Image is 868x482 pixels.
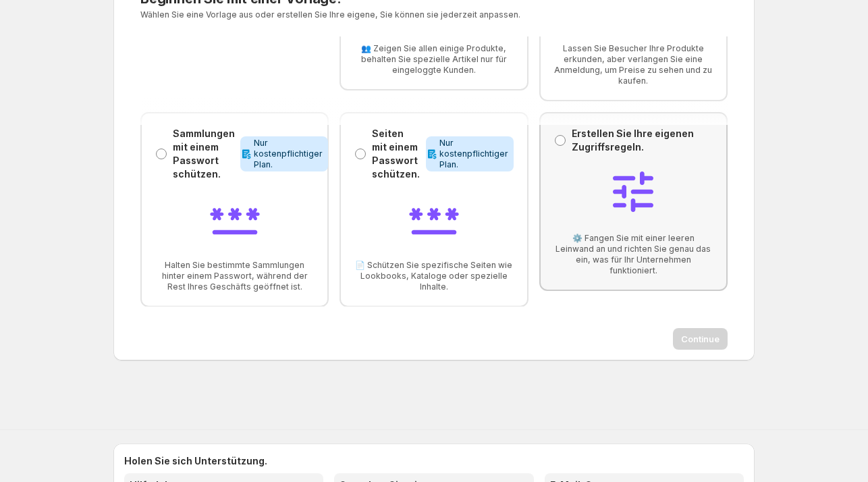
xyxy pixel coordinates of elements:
span: Halten Sie bestimmte Sammlungen hinter einem Passwort, während der Rest Ihres Geschäfts geöffnet ... [155,260,314,292]
p: Wählen Sie eine Vorlage aus oder erstellen Sie Ihre eigene, Sie können sie jederzeit anpassen. [140,9,619,20]
span: ⚙️ Fangen Sie mit einer leeren Leinwand an und richten Sie genau das ein, was für Ihr Unternehmen... [554,233,713,276]
h2: Holen Sie sich Unterstützung. [124,454,744,468]
span: 📄 Schützen Sie spezifische Seiten wie Lookbooks, Kataloge oder spezielle Inhalte. [354,260,513,292]
p: Seiten mit einem Passwort schützen. [372,127,420,181]
p: Erstellen Sie Ihre eigenen Zugriffsregeln. [572,127,713,154]
span: Nur kostenpflichtiger Plan. [254,138,323,170]
span: Lassen Sie Besucher Ihre Produkte erkunden, aber verlangen Sie eine Anmeldung, um Preise zu sehen... [554,43,713,86]
img: Password-protect pages [407,192,461,246]
span: 👥 Zeigen Sie allen einige Produkte, behalten Sie spezielle Artikel nur für eingeloggte Kunden. [354,43,513,76]
img: Build your own access rules [606,165,660,219]
span: Nur kostenpflichtiger Plan. [439,138,508,170]
p: Sammlungen mit einem Passwort schützen. [173,127,235,181]
img: Password-protect collections [208,192,262,246]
